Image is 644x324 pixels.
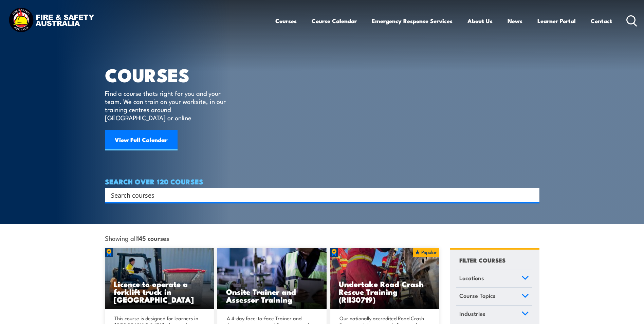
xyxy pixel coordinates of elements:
a: Learner Portal [537,12,576,30]
input: Search input [111,190,525,200]
a: Locations [456,270,532,288]
span: Showing all [105,234,169,241]
img: Road Crash Rescue Training [330,248,439,309]
a: Onsite Trainer and Assessor Training [217,248,327,309]
a: View Full Calendar [105,130,178,150]
form: Search form [112,190,526,200]
h3: Licence to operate a forklift truck in [GEOGRAPHIC_DATA] [114,280,205,303]
h3: Onsite Trainer and Assessor Training [226,288,318,303]
a: Industries [456,306,532,323]
a: Undertake Road Crash Rescue Training (RII30719) [330,248,439,309]
h3: Undertake Road Crash Rescue Training (RII30719) [339,280,430,303]
span: Course Topics [459,291,496,300]
strong: 145 courses [137,233,169,242]
img: Safety For Leaders [217,248,327,309]
a: Emergency Response Services [372,12,453,30]
h4: SEARCH OVER 120 COURSES [105,178,539,185]
button: Search magnifier button [528,190,537,200]
span: Industries [459,309,485,318]
p: Find a course thats right for you and your team. We can train on your worksite, in our training c... [105,89,229,122]
span: Locations [459,273,484,283]
a: Licence to operate a forklift truck in [GEOGRAPHIC_DATA] [105,248,214,309]
a: Course Calendar [312,12,357,30]
a: Course Topics [456,288,532,305]
a: About Us [467,12,493,30]
h4: FILTER COURSES [459,255,505,265]
img: Licence to operate a forklift truck Training [105,248,214,309]
a: Contact [591,12,612,30]
h1: COURSES [105,67,236,83]
a: News [508,12,522,30]
a: Courses [275,12,297,30]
